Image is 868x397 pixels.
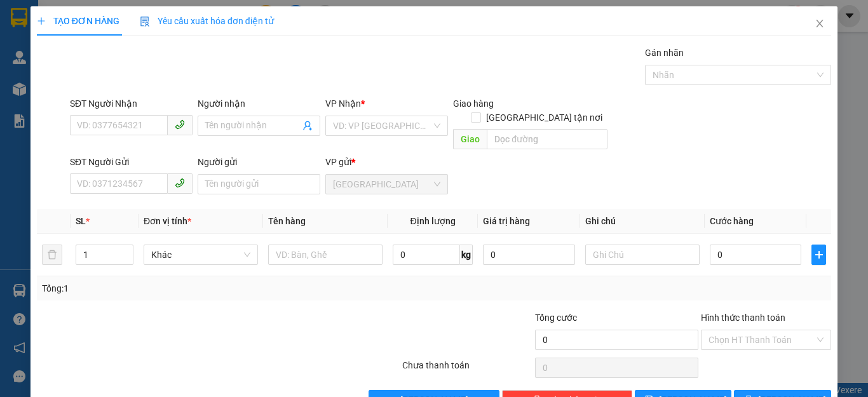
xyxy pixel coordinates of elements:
span: Khác [151,245,250,264]
input: Dọc đường [487,129,607,149]
span: Giao hàng [453,98,494,109]
span: TẠO ĐƠN HÀNG [37,16,119,26]
input: 0 [483,245,574,265]
span: SL [76,216,86,226]
span: Giao [453,129,487,149]
span: plus [812,250,825,260]
span: Cước hàng [710,216,754,226]
span: VP Nhận [325,98,361,109]
div: Chưa thanh toán [401,358,534,380]
img: icon [140,17,150,27]
span: Yêu cầu xuất hóa đơn điện tử [140,16,274,26]
span: plus [37,17,46,25]
div: Người nhận [198,97,320,111]
label: Hình thức thanh toán [701,313,785,323]
span: Đơn vị tính [144,216,191,226]
span: Quảng Sơn [333,175,440,194]
div: Người gửi [198,155,320,169]
div: SĐT Người Gửi [70,155,193,169]
span: Định lượng [410,216,455,226]
span: Giá trị hàng [483,216,530,226]
button: Close [802,6,837,42]
div: VP gửi [325,155,448,169]
span: [GEOGRAPHIC_DATA] tận nơi [481,111,607,124]
span: phone [175,178,185,188]
input: Ghi Chú [585,245,700,265]
th: Ghi chú [580,209,705,234]
button: delete [42,245,62,265]
span: close [815,18,825,29]
input: VD: Bàn, Ghế [268,245,383,265]
span: Tên hàng [268,216,306,226]
label: Gán nhãn [645,48,684,58]
span: user-add [302,121,313,131]
div: Tổng: 1 [42,281,336,295]
button: plus [811,245,826,265]
span: kg [460,245,473,265]
div: SĐT Người Nhận [70,97,193,111]
span: Tổng cước [535,313,577,323]
span: phone [175,119,185,130]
